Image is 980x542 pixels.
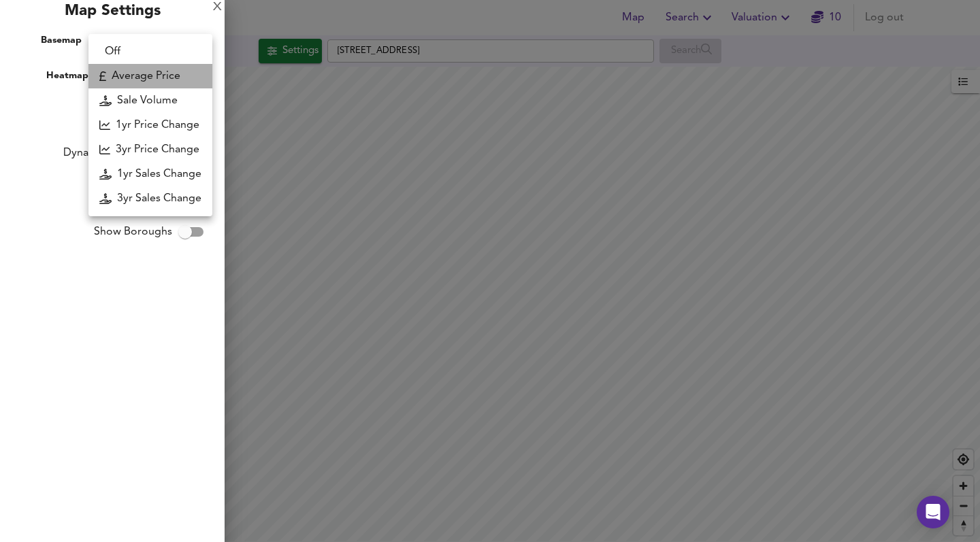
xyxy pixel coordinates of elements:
[917,496,949,528] div: Open Intercom Messenger
[88,186,212,211] li: 3yr Sales Change
[88,137,212,162] li: 3yr Price Change
[88,88,212,113] li: Sale Volume
[88,64,212,88] li: Average Price
[88,162,212,186] li: 1yr Sales Change
[88,39,212,64] li: Off
[88,113,212,137] li: 1yr Price Change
